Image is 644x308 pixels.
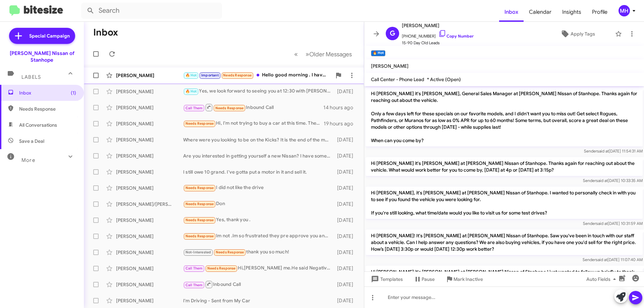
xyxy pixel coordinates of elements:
[302,47,356,61] button: Next
[201,73,219,77] span: Important
[216,250,244,254] span: Needs Response
[619,5,630,16] div: MH
[323,104,359,111] div: 14 hours ago
[116,152,183,159] div: [PERSON_NAME]
[116,72,183,79] div: [PERSON_NAME]
[366,87,643,146] p: Hi [PERSON_NAME] it's [PERSON_NAME], General Sales Manager at [PERSON_NAME] Nissan of Stanhope. T...
[366,266,643,305] p: Hi [PERSON_NAME] it's [PERSON_NAME] at [PERSON_NAME] Nissan of Stanhope I just wanted to follow u...
[543,28,612,40] button: Apply Tags
[440,273,488,285] button: Mark Inactive
[185,89,197,94] span: 🔥 Hot
[371,63,409,69] span: [PERSON_NAME]
[19,106,76,112] span: Needs Response
[116,120,183,127] div: [PERSON_NAME]
[438,34,474,39] a: Copy Number
[183,200,334,208] div: Don
[183,136,334,143] div: Where were you looking to be on the Kicks? It is the end of the month and have great promotions g...
[596,257,607,262] span: said at
[116,265,183,272] div: [PERSON_NAME]
[116,249,183,256] div: [PERSON_NAME]
[334,297,359,304] div: [DATE]
[183,71,332,79] div: Hello good morning . I have decided to wait on buying a new vehicle thank you for reaching out ha...
[183,280,334,289] div: Inbound Call
[613,5,637,16] button: MH
[183,120,324,127] div: Hi, I'm not trying to buy a car at this time. The interest rates are too high at this time. Ty fo...
[116,201,183,207] div: [PERSON_NAME]/[PERSON_NAME]
[366,157,643,176] p: Hi [PERSON_NAME] it's [PERSON_NAME] at [PERSON_NAME] Nissan of Stanhope. Thanks again for reachin...
[583,257,643,262] span: Sender [DATE] 11:07:40 AM
[185,283,203,287] span: Call Them
[334,281,359,288] div: [DATE]
[183,297,334,304] div: I'm Driving - Sent from My Car
[334,169,359,175] div: [DATE]
[81,3,222,19] input: Search
[116,88,183,95] div: [PERSON_NAME]
[183,152,334,159] div: Are you interested in getting yourself a new Nissan? I have some great deals going on right now
[19,89,76,96] span: Inbox
[116,217,183,224] div: [PERSON_NAME]
[334,136,359,143] div: [DATE]
[408,273,440,285] button: Pause
[427,76,461,82] span: * Active (Open)
[290,47,302,61] button: Previous
[402,40,474,46] span: 15-90 Day Old Leads
[364,273,408,285] button: Templates
[557,2,587,22] a: Insights
[390,28,395,39] span: G
[309,51,352,58] span: Older Messages
[185,250,211,254] span: Not-Interested
[183,264,334,272] div: Hi,[PERSON_NAME] me.He said Negative.Thanks for text.
[324,120,359,127] div: 19 hours ago
[453,273,483,285] span: Mark Inactive
[596,178,608,183] span: said at
[185,202,214,206] span: Needs Response
[116,233,183,240] div: [PERSON_NAME]
[524,2,557,22] a: Calendar
[71,89,76,96] span: (1)
[183,169,334,175] div: I still owe 10 grand. I've gotta put a motor in it and sell it.
[366,230,643,255] p: Hi [PERSON_NAME]! It's [PERSON_NAME] at [PERSON_NAME] Nissan of Stanhope. Saw you've been in touc...
[334,233,359,240] div: [DATE]
[185,234,214,238] span: Needs Response
[584,148,643,153] span: Sender [DATE] 11:54:31 AM
[183,87,334,95] div: Yes, we look forward to seeing you at 12:30 with [PERSON_NAME]
[93,27,118,38] h1: Inbox
[581,273,624,285] button: Auto Fields
[334,217,359,224] div: [DATE]
[183,248,334,256] div: thank you so much!
[586,273,619,285] span: Auto Fields
[596,221,608,226] span: said at
[215,106,244,110] span: Needs Response
[116,104,183,111] div: [PERSON_NAME]
[185,266,203,270] span: Call Them
[185,73,197,77] span: 🔥 Hot
[583,221,643,226] span: Sender [DATE] 10:31:59 AM
[183,103,323,112] div: Inbound Call
[183,184,334,192] div: I did not like the drive
[499,2,524,22] a: Inbox
[306,50,309,58] span: »
[370,273,403,285] span: Templates
[587,2,613,22] a: Profile
[116,185,183,191] div: [PERSON_NAME]
[290,47,356,61] nav: Page navigation example
[334,185,359,191] div: [DATE]
[371,76,424,82] span: Call Center - Phone Lead
[185,186,214,190] span: Needs Response
[21,157,35,163] span: More
[185,106,203,110] span: Call Them
[116,297,183,304] div: [PERSON_NAME]
[366,187,643,219] p: Hi [PERSON_NAME], it's [PERSON_NAME] at [PERSON_NAME] Nissan of Stanhope. I wanted to personally ...
[116,281,183,288] div: [PERSON_NAME]
[402,29,474,40] span: [PHONE_NUMBER]
[223,73,252,77] span: Needs Response
[571,28,595,40] span: Apply Tags
[19,122,57,128] span: All Conversations
[29,33,70,39] span: Special Campaign
[334,265,359,272] div: [DATE]
[422,273,435,285] span: Pause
